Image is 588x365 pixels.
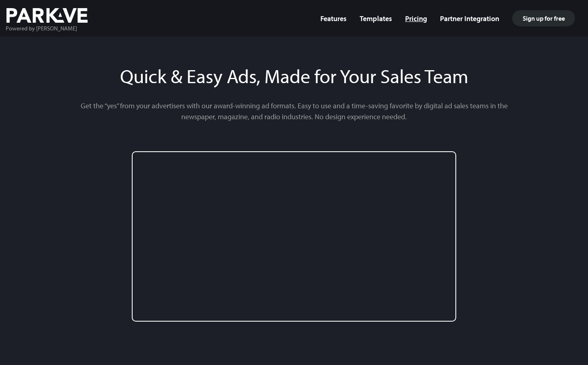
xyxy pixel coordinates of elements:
a: Features [320,14,347,23]
a: Powered by [PERSON_NAME] [6,9,88,19]
span: Powered by [PERSON_NAME] [6,24,77,33]
a: Pricing [405,14,427,23]
p: Get the “yes” from your advertisers with our award-winning ad formats. Easy to use and a time-sav... [70,90,518,132]
h2: Quick & Easy Ads, Made for Your Sales Team [70,64,518,88]
a: Partner Integration [440,14,499,23]
a: Templates [360,14,392,23]
a: Sign up for free [512,10,575,26]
